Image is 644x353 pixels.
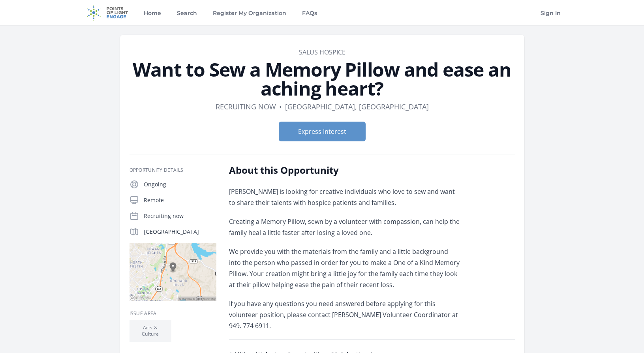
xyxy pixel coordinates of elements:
[229,216,460,238] p: Creating a Memory Pillow, sewn by a volunteer with compassion, can help the family heal a little ...
[299,48,345,56] a: Salus Hospice
[144,212,216,220] p: Recruiting now
[216,101,276,112] dd: Recruiting now
[229,186,460,208] p: [PERSON_NAME] is looking for creative individuals who love to sew and want to share their talents...
[144,180,216,188] p: Ongoing
[229,298,460,331] p: If you have any questions you need answered before applying for this volunteer position, please c...
[130,320,171,342] li: Arts & Culture
[144,228,216,236] p: [GEOGRAPHIC_DATA]
[229,164,460,176] h2: About this Opportunity
[279,122,366,141] button: Express Interest
[144,196,216,204] p: Remote
[285,101,429,112] dd: [GEOGRAPHIC_DATA], [GEOGRAPHIC_DATA]
[130,60,515,98] h1: Want to Sew a Memory Pillow and ease an aching heart?
[130,243,216,301] img: Map
[279,101,282,112] div: •
[130,167,216,173] h3: Opportunity Details
[229,246,460,290] p: We provide you with the materials from the family and a little background into the person who pas...
[130,310,216,317] h3: Issue area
